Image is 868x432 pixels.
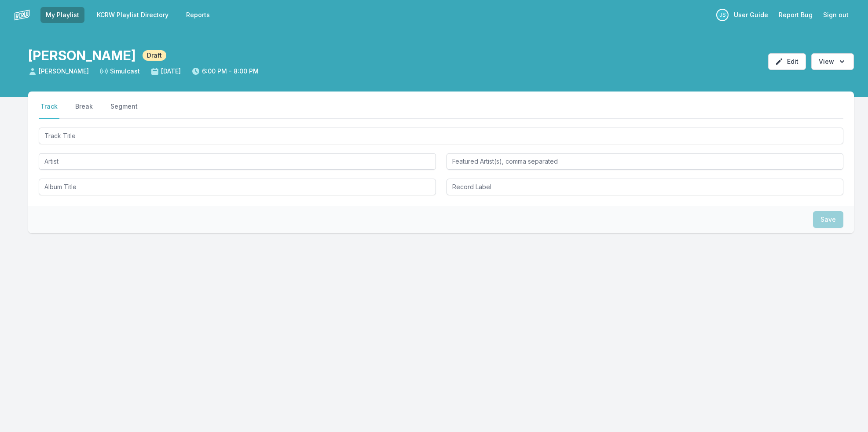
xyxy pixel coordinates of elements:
[28,48,136,63] h1: [PERSON_NAME]
[28,67,89,76] span: [PERSON_NAME]
[191,67,259,76] span: 6:00 PM - 8:00 PM
[729,7,773,23] a: User Guide
[768,53,806,70] button: Edit
[14,7,30,23] img: logo-white-87cec1fa9cbef997252546196dc51331.png
[447,153,844,170] input: Featured Artist(s), comma separated
[39,153,436,170] input: Artist
[813,211,843,228] button: Save
[109,102,139,119] button: Segment
[818,7,854,23] button: Sign out
[773,7,818,23] a: Report Bug
[447,179,844,195] input: Record Label
[73,102,95,119] button: Break
[811,53,854,70] button: Open options
[39,179,436,195] input: Album Title
[150,67,181,76] span: [DATE]
[143,50,166,61] span: Draft
[716,9,729,21] p: Jeremy Sole
[99,67,140,76] span: Simulcast
[181,7,215,23] a: Reports
[39,102,59,119] button: Track
[39,128,843,144] input: Track Title
[92,7,174,23] a: KCRW Playlist Directory
[40,7,84,23] a: My Playlist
